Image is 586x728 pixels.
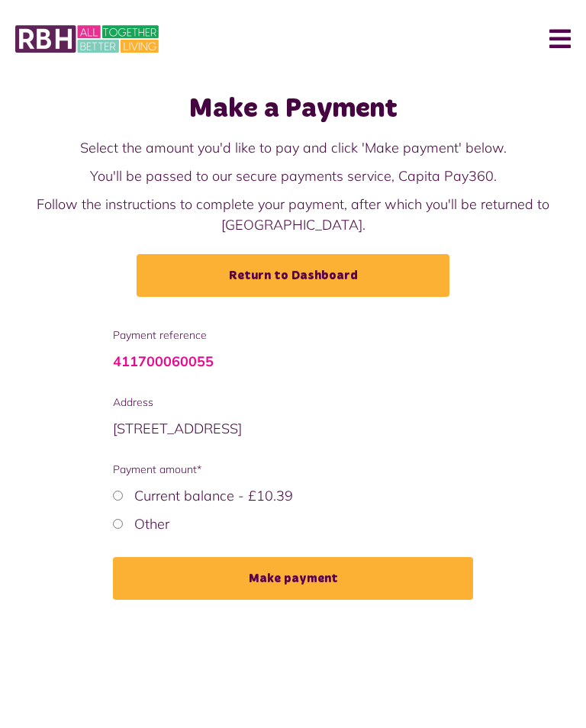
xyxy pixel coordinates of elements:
button: Make payment [113,557,473,600]
span: Payment reference [113,327,473,343]
p: Follow the instructions to complete your payment, after which you'll be returned to [GEOGRAPHIC_D... [15,194,571,235]
span: Address [113,395,473,411]
p: You'll be passed to our secure payments service, Capita Pay360. [15,166,571,186]
span: [STREET_ADDRESS] [113,420,242,437]
img: MyRBH [15,23,159,55]
h1: Make a Payment [15,93,571,126]
label: Other [134,515,169,533]
a: Return to Dashboard [137,254,449,297]
label: Current balance - £10.39 [134,487,293,504]
p: Select the amount you'd like to pay and click 'Make payment' below. [15,137,571,158]
span: Payment amount* [113,462,473,478]
a: 411700060055 [113,353,214,370]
